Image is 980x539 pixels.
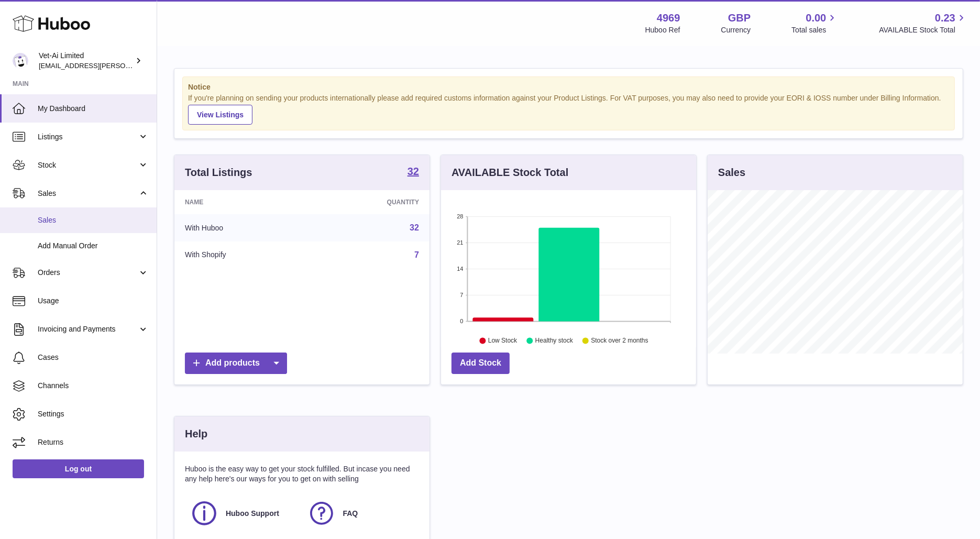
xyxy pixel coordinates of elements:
[185,427,207,441] h3: Help
[460,318,463,324] text: 0
[38,324,138,334] span: Invoicing and Payments
[452,353,510,374] a: Add Stock
[38,409,149,419] span: Settings
[657,11,680,25] strong: 4969
[935,11,955,25] span: 0.23
[185,166,252,180] h3: Total Listings
[188,105,252,125] a: View Listings
[13,53,28,69] img: abbey.fraser-roe@vet-ai.com
[591,337,648,344] text: Stock over 2 months
[38,268,138,278] span: Orders
[408,166,419,177] strong: 32
[38,353,149,362] span: Cases
[312,190,430,214] th: Quantity
[39,51,133,71] div: Vet-Ai Limited
[879,11,967,35] a: 0.23 AVAILABLE Stock Total
[38,160,138,170] span: Stock
[174,190,312,214] th: Name
[38,381,149,391] span: Channels
[185,353,287,374] a: Add products
[645,25,680,35] div: Huboo Ref
[38,104,149,114] span: My Dashboard
[226,509,279,519] span: Huboo Support
[457,213,463,219] text: 28
[188,82,949,92] strong: Notice
[13,459,144,478] a: Log out
[38,189,138,199] span: Sales
[38,296,149,306] span: Usage
[460,292,463,298] text: 7
[718,166,745,180] h3: Sales
[414,250,419,259] a: 7
[39,61,210,70] span: [EMAIL_ADDRESS][PERSON_NAME][DOMAIN_NAME]
[791,11,838,35] a: 0.00 Total sales
[457,266,463,272] text: 14
[174,241,312,269] td: With Shopify
[535,337,574,344] text: Healthy stock
[38,437,149,447] span: Returns
[728,11,751,25] strong: GBP
[190,499,297,527] a: Huboo Support
[38,132,138,142] span: Listings
[457,239,463,246] text: 21
[307,499,414,527] a: FAQ
[343,509,358,519] span: FAQ
[185,464,419,484] p: Huboo is the easy way to get your stock fulfilled. But incase you need any help here's our ways f...
[174,214,312,241] td: With Huboo
[408,166,419,179] a: 32
[806,11,827,25] span: 0.00
[38,241,149,251] span: Add Manual Order
[721,25,751,35] div: Currency
[452,166,568,180] h3: AVAILABLE Stock Total
[879,25,967,35] span: AVAILABLE Stock Total
[410,223,419,232] a: 32
[791,25,838,35] span: Total sales
[38,215,149,225] span: Sales
[488,337,517,344] text: Low Stock
[188,93,949,125] div: If you're planning on sending your products internationally please add required customs informati...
